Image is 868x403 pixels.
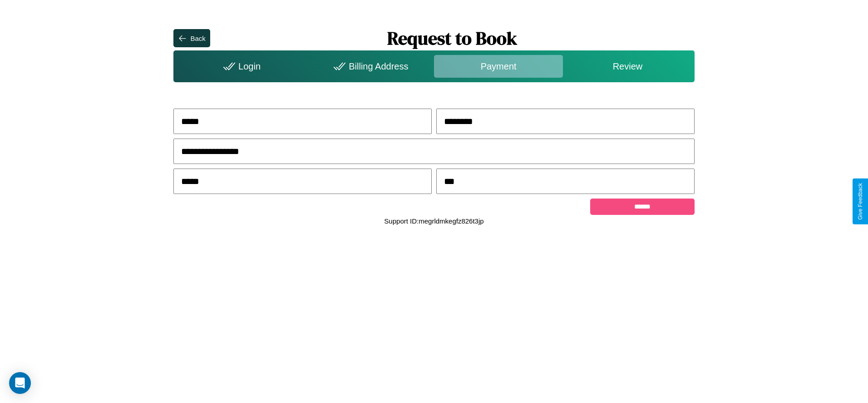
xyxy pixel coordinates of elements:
div: Billing Address [305,55,434,78]
button: Back [173,29,210,47]
div: Open Intercom Messenger [9,372,31,394]
div: Back [190,35,205,42]
div: Give Feedback [857,183,863,220]
h1: Request to Book [210,26,695,50]
div: Login [176,55,305,78]
p: Support ID: megrldmkegfz826t3jp [384,215,483,227]
div: Payment [434,55,563,78]
div: Review [563,55,692,78]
